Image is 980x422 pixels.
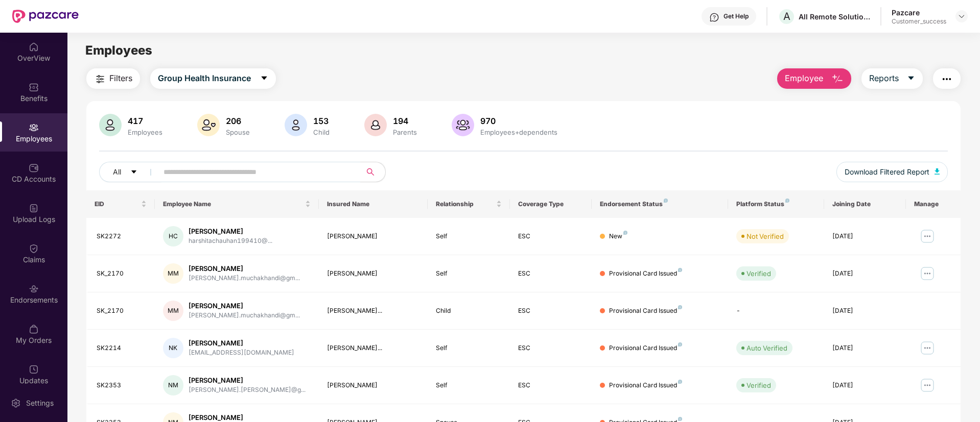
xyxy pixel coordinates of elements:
[86,190,155,218] th: EID
[919,228,936,244] img: manageButton
[436,200,494,208] span: Relationship
[163,263,183,284] div: MM
[836,162,948,182] button: Download Filtered Report
[189,376,306,385] div: [PERSON_NAME]
[678,305,682,309] img: svg+xml;base64,PHN2ZyB4bWxucz0iaHR0cDovL3d3dy53My5vcmcvMjAwMC9zdmciIHdpZHRoPSI4IiBoZWlnaHQ9IjgiIH...
[736,200,815,208] div: Platform Status
[869,72,899,85] span: Reports
[518,306,584,316] div: ESC
[799,12,870,21] div: All Remote Solutions Private Limited
[709,12,719,22] img: svg+xml;base64,PHN2ZyBpZD0iSGVscC0zMngzMiIgeG1sbnM9Imh0dHA6Ly93d3cudzMub3JnLzIwMDAvc3ZnIiB3aWR0aD...
[785,72,823,85] span: Employee
[518,381,584,390] div: ESC
[935,168,940,175] img: svg+xml;base64,PHN2ZyB4bWxucz0iaHR0cDovL3d3dy53My5vcmcvMjAwMC9zdmciIHhtbG5zOnhsaW5rPSJodHRwOi8vd3...
[892,8,946,17] div: Pazcare
[113,166,121,178] span: All
[311,116,332,126] div: 153
[600,200,720,208] div: Endorsement Status
[29,203,39,213] img: svg+xml;base64,PHN2ZyBpZD0iVXBsb2FkX0xvZ3MiIGRhdGEtbmFtZT0iVXBsb2FkIExvZ3MiIHhtbG5zPSJodHRwOi8vd3...
[746,343,787,353] div: Auto Verified
[958,12,966,20] img: svg+xml;base64,PHN2ZyBpZD0iRHJvcGRvd24tMzJ4MzIiIHhtbG5zPSJodHRwOi8vd3d3LnczLm9yZy8yMDAwL3N2ZyIgd2...
[831,73,844,85] img: svg+xml;base64,PHN2ZyB4bWxucz0iaHR0cDovL3d3dy53My5vcmcvMjAwMC9zdmciIHhtbG5zOnhsaW5rPSJodHRwOi8vd3...
[155,190,319,218] th: Employee Name
[678,342,682,346] img: svg+xml;base64,PHN2ZyB4bWxucz0iaHR0cDovL3d3dy53My5vcmcvMjAwMC9zdmciIHdpZHRoPSI4IiBoZWlnaHQ9IjgiIH...
[728,292,824,330] td: -
[518,269,584,279] div: ESC
[609,343,682,353] div: Provisional Card Issued
[436,232,501,241] div: Self
[518,343,584,353] div: ESC
[436,306,501,316] div: Child
[189,385,306,395] div: [PERSON_NAME].[PERSON_NAME]@g...
[189,227,272,236] div: [PERSON_NAME]
[783,10,790,22] span: A
[163,200,303,208] span: Employee Name
[623,231,627,235] img: svg+xml;base64,PHN2ZyB4bWxucz0iaHR0cDovL3d3dy53My5vcmcvMjAwMC9zdmciIHdpZHRoPSI4IiBoZWlnaHQ9IjgiIH...
[99,162,161,182] button: Allcaret-down
[319,190,428,218] th: Insured Name
[919,377,936,393] img: manageButton
[832,306,898,316] div: [DATE]
[609,232,627,241] div: New
[428,190,509,218] th: Relationship
[746,268,771,279] div: Verified
[832,232,898,241] div: [DATE]
[85,43,152,58] span: Employees
[29,122,39,133] img: svg+xml;base64,PHN2ZyBpZD0iRW1wbG95ZWVzIiB4bWxucz0iaHR0cDovL3d3dy53My5vcmcvMjAwMC9zdmciIHdpZHRoPS...
[609,269,682,279] div: Provisional Card Issued
[94,73,106,85] img: svg+xml;base64,PHN2ZyB4bWxucz0iaHR0cDovL3d3dy53My5vcmcvMjAwMC9zdmciIHdpZHRoPSIyNCIgaGVpZ2h0PSIyNC...
[189,338,294,348] div: [PERSON_NAME]
[845,166,929,178] span: Download Filtered Report
[746,380,771,390] div: Verified
[824,190,906,218] th: Joining Date
[919,265,936,282] img: manageButton
[126,128,165,136] div: Employees
[189,311,300,320] div: [PERSON_NAME].muchakhandi@gm...
[189,236,272,246] div: harshitachauhan199410@...
[97,269,147,279] div: SK_2170
[29,163,39,173] img: svg+xml;base64,PHN2ZyBpZD0iQ0RfQWNjb3VudHMiIGRhdGEtbmFtZT0iQ0QgQWNjb3VudHMiIHhtbG5zPSJodHRwOi8vd3...
[609,381,682,390] div: Provisional Card Issued
[724,12,749,20] div: Get Help
[664,198,668,203] img: svg+xml;base64,PHN2ZyB4bWxucz0iaHR0cDovL3d3dy53My5vcmcvMjAwMC9zdmciIHdpZHRoPSI4IiBoZWlnaHQ9IjgiIH...
[29,82,39,92] img: svg+xml;base64,PHN2ZyBpZD0iQmVuZWZpdHMiIHhtbG5zPSJodHRwOi8vd3d3LnczLm9yZy8yMDAwL3N2ZyIgd2lkdGg9Ij...
[97,232,147,241] div: SK2272
[158,72,251,85] span: Group Health Insurance
[510,190,592,218] th: Coverage Type
[224,116,252,126] div: 206
[907,74,915,83] span: caret-down
[189,274,300,283] div: [PERSON_NAME].muchakhandi@gm...
[452,114,474,136] img: svg+xml;base64,PHN2ZyB4bWxucz0iaHR0cDovL3d3dy53My5vcmcvMjAwMC9zdmciIHhtbG5zOnhsaW5rPSJodHRwOi8vd3...
[518,232,584,241] div: ESC
[678,417,682,421] img: svg+xml;base64,PHN2ZyB4bWxucz0iaHR0cDovL3d3dy53My5vcmcvMjAwMC9zdmciIHdpZHRoPSI4IiBoZWlnaHQ9IjgiIH...
[327,269,420,279] div: [PERSON_NAME]
[360,168,380,176] span: search
[436,269,501,279] div: Self
[163,338,183,358] div: NK
[95,200,139,208] span: EID
[29,324,39,334] img: svg+xml;base64,PHN2ZyBpZD0iTXlfT3JkZXJzIiBkYXRhLW5hbWU9Ik15IE9yZGVycyIgeG1sbnM9Imh0dHA6Ly93d3cudz...
[785,198,789,203] img: svg+xml;base64,PHN2ZyB4bWxucz0iaHR0cDovL3d3dy53My5vcmcvMjAwMC9zdmciIHdpZHRoPSI4IiBoZWlnaHQ9IjgiIH...
[360,162,386,182] button: search
[97,381,147,390] div: SK2353
[285,114,307,136] img: svg+xml;base64,PHN2ZyB4bWxucz0iaHR0cDovL3d3dy53My5vcmcvMjAwMC9zdmciIHhtbG5zOnhsaW5rPSJodHRwOi8vd3...
[391,116,419,126] div: 194
[29,243,39,254] img: svg+xml;base64,PHN2ZyBpZD0iQ2xhaW0iIHhtbG5zPSJodHRwOi8vd3d3LnczLm9yZy8yMDAwL3N2ZyIgd2lkdGg9IjIwIi...
[189,301,300,311] div: [PERSON_NAME]
[678,380,682,384] img: svg+xml;base64,PHN2ZyB4bWxucz0iaHR0cDovL3d3dy53My5vcmcvMjAwMC9zdmciIHdpZHRoPSI4IiBoZWlnaHQ9IjgiIH...
[97,343,147,353] div: SK2214
[391,128,419,136] div: Parents
[832,343,898,353] div: [DATE]
[97,306,147,316] div: SK_2170
[163,375,183,395] div: NM
[23,398,57,408] div: Settings
[327,306,420,316] div: [PERSON_NAME]...
[99,114,122,136] img: svg+xml;base64,PHN2ZyB4bWxucz0iaHR0cDovL3d3dy53My5vcmcvMjAwMC9zdmciIHhtbG5zOnhsaW5rPSJodHRwOi8vd3...
[109,72,132,85] span: Filters
[327,381,420,390] div: [PERSON_NAME]
[327,232,420,241] div: [PERSON_NAME]
[861,68,923,89] button: Reportscaret-down
[150,68,276,89] button: Group Health Insurancecaret-down
[746,231,784,241] div: Not Verified
[130,168,137,177] span: caret-down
